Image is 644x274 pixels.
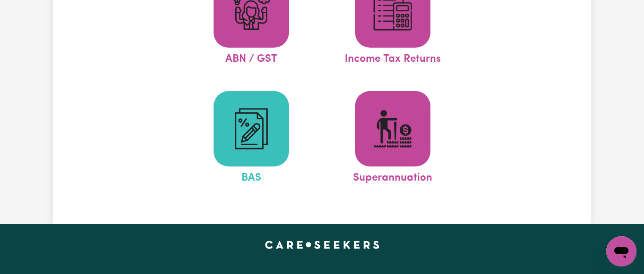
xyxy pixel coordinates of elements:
a: Careseekers home page [265,241,380,249]
span: Income Tax Returns [345,48,441,67]
a: BAS [183,91,319,186]
span: BAS [241,166,261,186]
iframe: Button to launch messaging window [606,236,636,266]
span: Superannuation [353,166,432,186]
span: ABN / GST [225,48,277,67]
a: Superannuation [325,91,461,186]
